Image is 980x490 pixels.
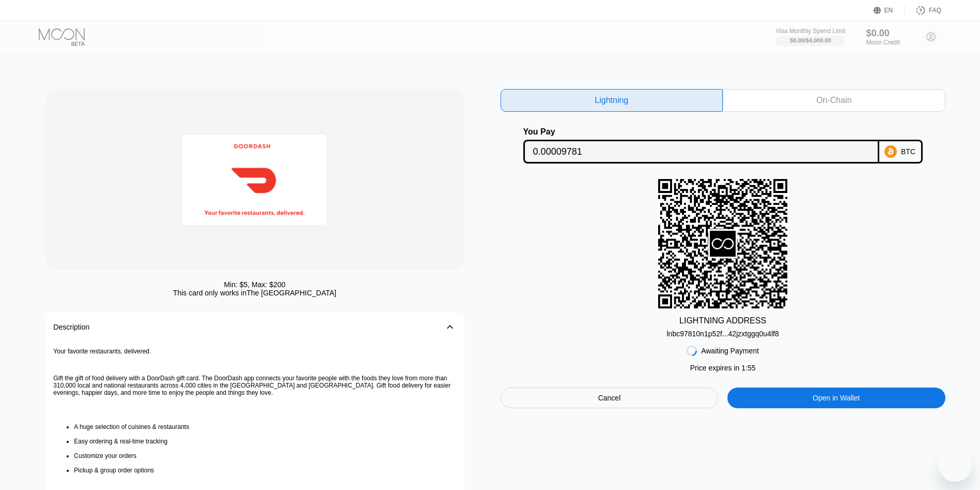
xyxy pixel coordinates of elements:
[813,393,860,403] div: Open in Wallet
[874,5,905,16] div: EN
[905,5,941,16] div: FAQ
[74,452,456,459] li: Customize your orders
[939,449,972,482] iframe: Button to launch messaging window
[775,27,845,46] div: Visa Monthly Spend Limit$0.00/$4,000.00
[74,467,456,474] li: Pickup & group order options
[53,323,89,331] div: Description
[173,289,336,297] div: This card only works in The [GEOGRAPHIC_DATA]
[929,7,941,14] div: FAQ
[884,7,893,14] div: EN
[666,330,779,338] div: lnbc97810n1p52f...42jzxtggq0u4lf8
[523,127,879,137] div: You Pay
[723,89,945,112] div: On-Chain
[74,438,456,445] li: Easy ordering & real-time tracking
[53,375,456,396] p: Gift the gift of food delivery with a DoorDash gift card. The DoorDash app connects your favorite...
[224,280,285,289] div: Min: $ 5 , Max: $ 200
[501,127,945,164] div: You PayBTC
[701,347,759,355] div: Awaiting Payment
[598,393,621,403] div: Cancel
[501,89,723,112] div: Lightning
[727,388,945,408] div: Open in Wallet
[679,316,766,325] div: LIGHTNING ADDRESS
[775,27,845,35] div: Visa Monthly Spend Limit
[690,364,756,372] div: Price expires in
[901,147,915,156] div: BTC
[444,321,456,333] div: 󰅀
[595,95,628,106] div: Lightning
[501,388,719,408] div: Cancel
[74,423,456,430] li: A huge selection of cuisines & restaurants
[790,37,831,43] div: $0.00 / $4,000.00
[741,364,755,372] span: 1 : 55
[816,95,851,106] div: On-Chain
[666,325,779,338] div: lnbc97810n1p52f...42jzxtggq0u4lf8
[53,348,456,355] p: Your favorite restaurants, delivered.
